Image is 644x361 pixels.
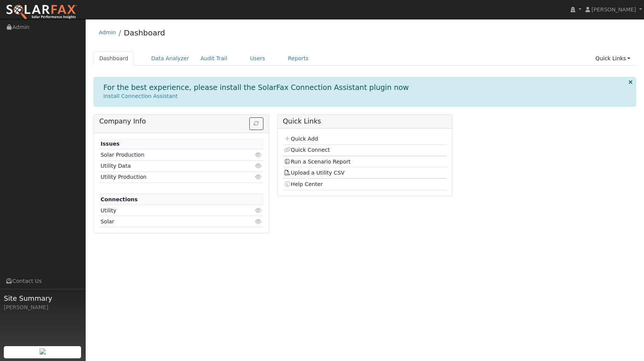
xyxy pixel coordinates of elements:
[284,136,318,142] a: Quick Add
[255,174,262,180] i: Click to view
[284,147,330,153] a: Quick Connect
[94,51,134,66] a: Dashboard
[99,149,237,160] td: Solar Production
[284,181,323,187] a: Help Center
[124,28,165,37] a: Dashboard
[255,219,262,224] i: Click to view
[100,196,138,202] strong: Connections
[99,172,237,183] td: Utility Production
[100,141,120,147] strong: Issues
[145,51,195,66] a: Data Analyzer
[99,160,237,172] td: Utility Data
[282,51,314,66] a: Reports
[4,303,81,311] div: [PERSON_NAME]
[104,83,409,92] h1: For the best experience, please install the SolarFax Connection Assistant plugin now
[99,117,263,125] h5: Company Info
[284,159,351,165] a: Run a Scenario Report
[6,4,77,20] img: SolarFax
[4,293,81,303] span: Site Summary
[255,152,262,157] i: Click to view
[99,205,237,216] td: Utility
[283,117,447,125] h5: Quick Links
[99,29,116,35] a: Admin
[104,93,178,99] a: Install Connection Assistant
[284,170,344,176] a: Upload a Utility CSV
[590,51,636,66] a: Quick Links
[40,348,46,355] img: retrieve
[195,51,233,66] a: Audit Trail
[99,216,237,227] td: Solar
[255,163,262,168] i: Click to view
[255,208,262,213] i: Click to view
[244,51,271,66] a: Users
[591,6,636,13] span: [PERSON_NAME]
